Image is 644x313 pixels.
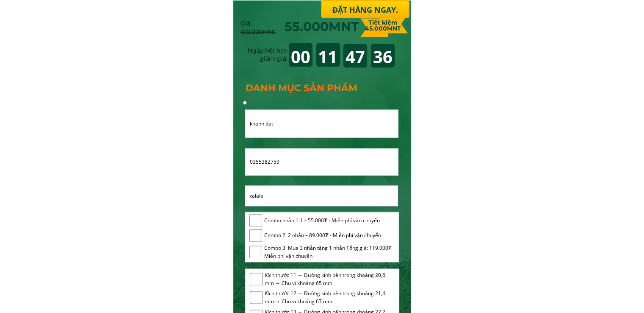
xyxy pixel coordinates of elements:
input: Họ, tên: [248,110,396,137]
font: Giá: [240,20,252,27]
input: Địa chỉ: [247,186,395,206]
font: Combo 2: 2 nhẫn – 89.000₮ - Miễn phí vận chuyển [264,232,381,239]
font: 55.000MNT [280,16,363,37]
font: 100.000MNT [240,28,276,36]
font: Kích thước 11 → Đường kính bên trong khoảng 20,6 mm → Chu vi khoảng 65 mm [265,271,385,287]
font: Tiết kiệm 45.000MNT [365,19,401,32]
font: Combo 3: Mua 3 nhẫn tặng 1 nhẫn Tổng giá: 119.000₮ Miễn phí vận chuyển [264,244,392,260]
font: Combo nhẫn 1:1 – 55.000₮ - Miễn phí vận chuyển [264,217,380,224]
font: Đặt hàng ngay. [329,4,401,15]
font: DANH MỤC SẢN PHẨM [246,82,357,94]
font: Kích thước 12 → Đường kính bên trong khoảng 21,4 mm → Chu vi khoảng 67 mm [265,290,385,305]
input: Số điện thoại: [248,148,396,175]
font: Ngày hết hạn giảm giá: [248,47,287,63]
